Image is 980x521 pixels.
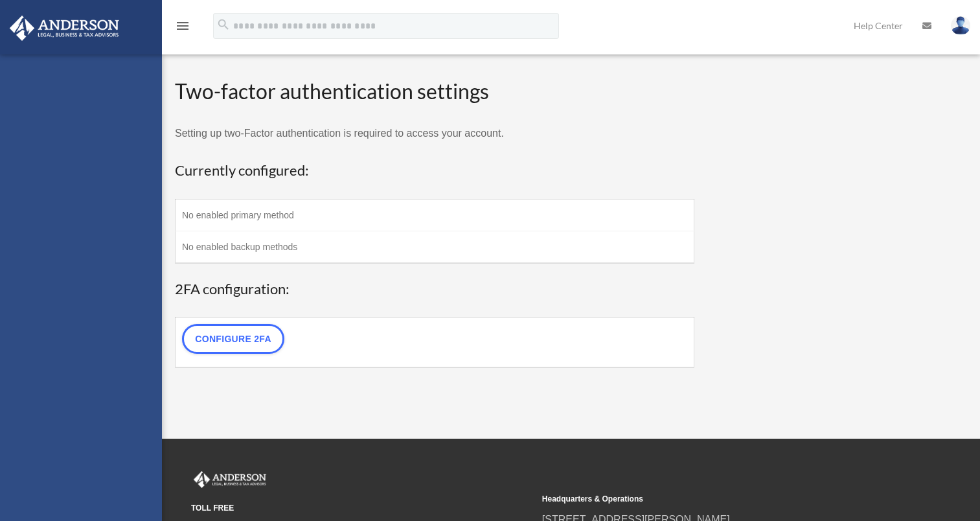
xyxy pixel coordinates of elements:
[175,23,190,34] a: menu
[191,502,533,515] small: TOLL FREE
[182,324,284,354] a: Configure 2FA
[175,124,694,143] p: Setting up two-Factor authentication is required to access your account.
[176,199,694,231] td: No enabled primary method
[191,471,269,488] img: Anderson Advisors Platinum Portal
[175,77,694,106] h2: Two-factor authentication settings
[6,16,123,41] img: Anderson Advisors Platinum Portal
[216,17,231,32] i: search
[175,161,694,181] h3: Currently configured:
[175,18,190,34] i: menu
[175,279,694,299] h3: 2FA configuration:
[176,231,694,263] td: No enabled backup methods
[542,492,884,506] small: Headquarters & Operations
[951,16,970,35] img: User Pic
